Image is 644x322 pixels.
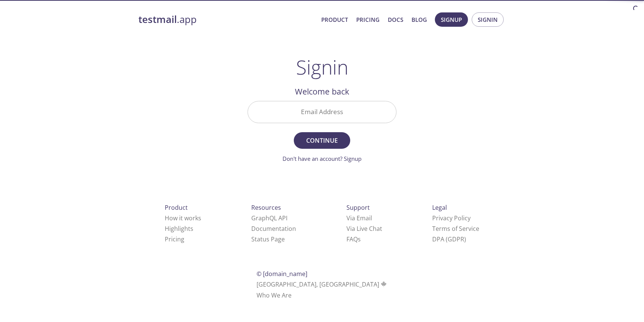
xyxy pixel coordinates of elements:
a: Don't have an account? Signup [283,155,361,162]
a: Who We Are [257,291,292,299]
span: Product [165,203,188,212]
a: Terms of Service [432,224,479,233]
a: FAQ [346,235,361,243]
a: Docs [388,15,403,24]
a: Via Live Chat [346,224,382,233]
button: Continue [294,132,350,149]
a: Privacy Policy [432,214,471,222]
span: [GEOGRAPHIC_DATA], [GEOGRAPHIC_DATA] [257,280,388,288]
button: Signup [435,12,468,27]
a: Product [321,15,348,24]
span: Continue [302,135,342,146]
a: DPA (GDPR) [432,235,466,243]
span: Signin [478,15,498,24]
span: © [DOMAIN_NAME] [257,270,307,278]
span: Resources [251,203,281,212]
a: GraphQL API [251,214,287,222]
strong: testmail [138,13,177,26]
a: Highlights [165,224,193,233]
span: s [358,235,361,243]
a: Via Email [346,214,372,222]
a: Status Page [251,235,285,243]
a: Pricing [165,235,184,243]
span: Signup [441,15,462,24]
h2: Welcome back [248,85,396,98]
button: Signin [472,12,504,27]
h1: Signin [296,56,348,78]
span: Support [346,203,370,212]
a: Documentation [251,224,296,233]
a: Pricing [356,15,380,24]
a: Blog [412,15,427,24]
a: testmail.app [138,13,315,26]
a: How it works [165,214,201,222]
span: Legal [432,203,447,212]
